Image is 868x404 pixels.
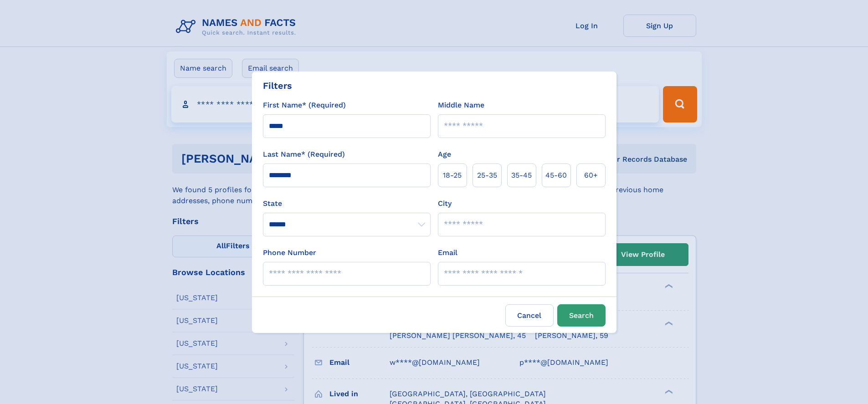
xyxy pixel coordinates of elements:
[477,170,497,181] span: 25‑35
[263,247,316,258] label: Phone Number
[438,198,452,209] label: City
[263,100,346,111] label: First Name* (Required)
[584,170,598,181] span: 60+
[557,304,606,327] button: Search
[443,170,462,181] span: 18‑25
[263,198,431,209] label: State
[263,149,345,160] label: Last Name* (Required)
[545,170,567,181] span: 45‑60
[511,170,532,181] span: 35‑45
[263,79,292,92] div: Filters
[438,149,451,160] label: Age
[438,247,457,258] label: Email
[505,304,554,327] label: Cancel
[438,100,484,111] label: Middle Name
